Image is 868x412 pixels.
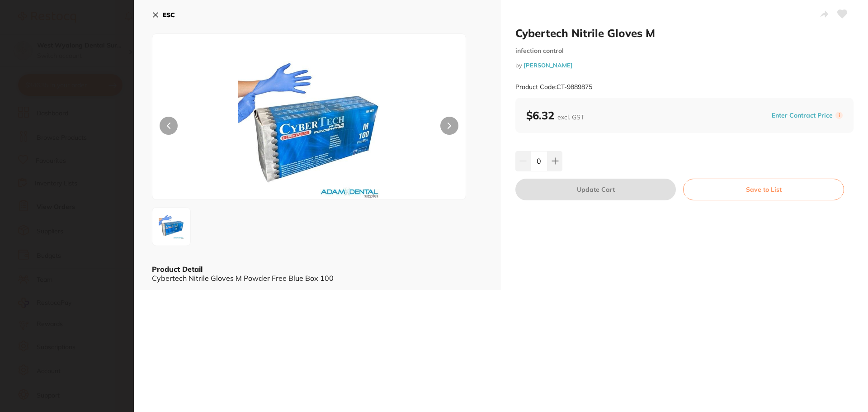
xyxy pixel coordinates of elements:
h2: Cybertech Nitrile Gloves M [515,26,854,40]
b: ESC [163,11,175,19]
button: Save to List [683,179,844,200]
div: Cybertech Nitrile Gloves M Powder Free Blue Box 100 [152,274,483,282]
a: [PERSON_NAME] [524,62,573,69]
img: ODk4NzUuanBn [155,210,188,243]
button: Enter Contract Price [769,111,835,120]
span: excl. GST [557,113,584,121]
small: infection control [515,47,854,55]
label: i [835,112,843,119]
button: Update Cart [515,179,676,200]
small: Product Code: CT-9889875 [515,83,592,91]
button: ESC [152,7,175,23]
b: $6.32 [526,109,584,122]
img: ODk4NzUuanBn [215,57,403,199]
b: Product Detail [152,265,203,274]
small: by [515,62,854,69]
